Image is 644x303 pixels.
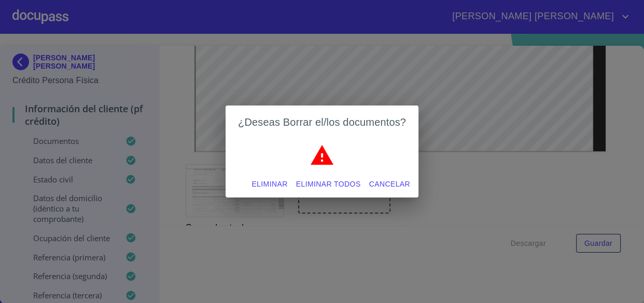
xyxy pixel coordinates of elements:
h2: ¿Deseas Borrar el/los documentos? [238,114,406,130]
button: Eliminar [247,175,291,194]
span: Eliminar [251,178,287,191]
span: Cancelar [369,178,410,191]
button: Eliminar todos [292,175,365,194]
span: Eliminar todos [296,178,361,191]
button: Cancelar [365,175,414,194]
